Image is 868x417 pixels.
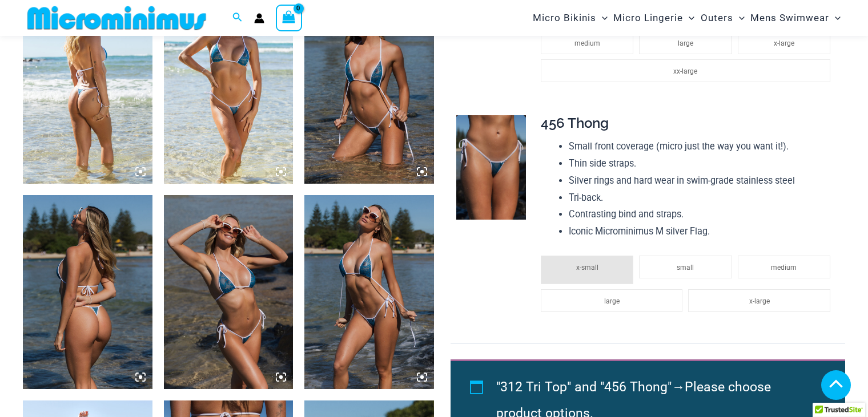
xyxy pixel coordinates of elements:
span: Outers [701,3,733,33]
a: Search icon link [232,11,243,25]
li: x-large [738,31,830,54]
li: xx-large [541,59,830,82]
span: xx-large [673,67,697,75]
li: medium [541,31,633,54]
img: MM SHOP LOGO FLAT [23,5,211,31]
span: Menu Toggle [733,3,745,33]
a: Account icon link [254,13,264,23]
li: medium [738,256,830,278]
img: Waves Breaking Ocean 456 Bottom [456,115,526,220]
li: large [541,289,682,312]
span: Micro Bikinis [533,3,596,33]
span: 456 Thong [541,115,609,131]
li: Small front coverage (micro just the way you want it!). [569,138,836,155]
a: Micro BikinisMenu ToggleMenu Toggle [530,3,610,33]
span: large [604,297,620,305]
span: x-large [774,39,794,47]
li: Silver rings and hard wear in swim-grade stainless steel [569,172,836,189]
li: small [639,256,732,278]
li: Tri-back. [569,189,836,207]
span: small [677,264,694,272]
li: Thin side straps. [569,155,836,172]
span: x-small [576,264,598,272]
span: Mens Swimwear [750,3,829,33]
li: x-large [688,289,830,312]
span: Micro Lingerie [613,3,683,33]
li: Iconic Microminimus M silver Flag. [569,223,836,240]
li: large [639,31,732,54]
span: medium [771,264,797,272]
nav: Site Navigation [528,2,845,34]
img: Waves Breaking Ocean 312 Top 456 Bottom [304,195,434,389]
span: Menu Toggle [596,3,608,33]
a: Micro LingerieMenu ToggleMenu Toggle [610,3,697,33]
span: x-large [749,297,770,305]
span: medium [574,39,600,47]
span: large [678,39,693,47]
img: Waves Breaking Ocean 312 Top 456 Bottom [164,195,294,389]
a: View Shopping Cart, empty [276,5,302,31]
a: Mens SwimwearMenu ToggleMenu Toggle [748,3,843,33]
span: "312 Tri Top" and "456 Thong" [496,379,672,395]
img: Waves Breaking Ocean 312 Top 456 Bottom [23,195,152,389]
a: OutersMenu ToggleMenu Toggle [698,3,748,33]
li: Contrasting bind and straps. [569,206,836,223]
span: Menu Toggle [829,3,841,33]
span: Menu Toggle [683,3,694,33]
li: x-small [541,256,633,284]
